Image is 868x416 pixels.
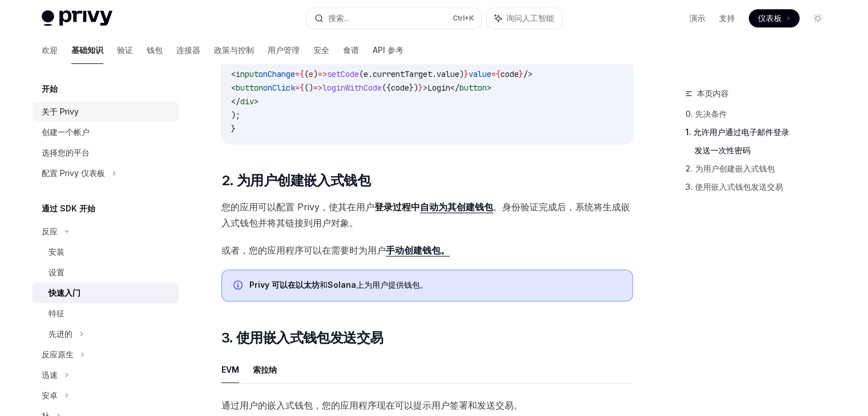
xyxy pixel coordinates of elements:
[42,10,112,26] img: 灯光标志
[328,280,356,289] font: Solana
[295,69,300,79] span: =
[268,45,300,55] font: 用户管理
[214,45,254,55] font: 政策与控制
[231,69,236,79] span: <
[249,280,320,289] font: Privy 可以在以太坊
[343,36,359,64] a: 食谱
[689,13,705,23] font: 演示
[236,69,259,79] span: input
[313,69,318,79] span: )
[487,83,491,93] span: >
[49,308,64,318] font: 特征
[695,145,750,155] font: 发送一次性密码
[304,69,309,79] span: (
[221,201,347,213] font: 您的应用可以配置 Privy，使其
[685,160,836,178] a: 2. 为用户创建嵌入式钱包
[459,83,487,93] span: button
[313,83,322,93] span: =>
[117,45,133,55] font: 验证
[236,83,263,93] span: button
[313,36,329,64] a: 安全
[500,69,519,79] span: code
[695,141,836,160] a: 发送一次性密码
[438,201,493,213] font: 为其创建钱包
[268,36,300,64] a: 用户管理
[117,36,133,64] a: 验证
[221,244,322,256] font: 或者，您的应用程序可以
[147,36,163,64] a: 钱包
[42,203,95,213] font: 通过 SDK 开始
[364,69,368,79] span: e
[42,148,90,157] font: 选择您的平台
[373,69,432,79] span: currentTarget
[42,107,79,116] font: 关于 Privy
[231,83,236,93] span: <
[359,69,364,79] span: (
[719,13,735,23] font: 支持
[33,242,179,262] a: 安装
[71,45,103,55] font: 基础知识
[459,69,464,79] span: )
[523,69,532,79] span: />
[33,142,179,163] a: 选择您的平台
[356,280,420,289] font: 上为用户提供钱包
[240,96,254,107] span: div
[386,244,450,256] a: 手动创建钱包。
[327,69,359,79] span: setCode
[313,45,329,55] font: 安全
[42,370,58,380] font: 迅速
[685,178,836,196] a: 3. 使用嵌入式钱包发送交易
[404,244,450,256] font: 创建钱包。
[214,36,254,64] a: 政策与控制
[259,69,295,79] span: onChange
[231,96,240,107] span: </
[42,36,58,64] a: 欢迎
[42,84,58,93] font: 开始
[469,69,491,79] span: value
[33,283,179,303] a: 快速入门
[685,123,836,141] a: 1. 允许用户通过电子邮件登录
[491,69,496,79] span: =
[42,226,58,236] font: 反应
[697,88,729,98] font: 本页内容
[300,69,304,79] span: {
[71,36,103,64] a: 基础知识
[758,13,782,23] font: 仪表板
[343,45,359,55] font: 食谱
[382,83,391,93] span: ({
[749,9,800,27] a: 仪表板
[253,365,277,374] font: 索拉纳
[809,9,827,27] button: 切换暗模式
[423,83,427,93] span: >
[432,69,437,79] span: .
[33,303,179,324] a: 特征
[418,83,423,93] span: }
[391,83,409,93] span: code
[453,14,465,22] font: Ctrl
[506,13,554,23] font: 询问人工智能
[420,201,493,213] a: 自动为其创建钱包
[42,127,90,137] font: 创建一个帐户
[221,329,383,346] font: 3. 使用嵌入式钱包发送交易
[33,122,179,142] a: 创建一个帐户
[231,110,240,120] span: );
[322,83,382,93] span: loginWithCode
[176,36,200,64] a: 连接器
[176,45,200,55] font: 连接器
[49,288,80,297] font: 快速入门
[231,124,236,134] span: }
[373,36,403,64] a: API 参考
[221,365,239,374] font: EVM
[263,83,295,93] span: onClick
[320,280,328,289] font: 和
[49,267,64,277] font: 设置
[374,201,420,213] font: 登录过程中
[685,164,775,173] font: 2. 为用户创建嵌入式钱包
[685,105,836,123] a: 0. 先决条件
[719,13,735,24] a: 支持
[437,69,459,79] span: value
[373,45,403,55] font: API 参考
[328,13,349,23] font: 搜索...
[221,399,523,411] font: 通过用户的嵌入式钱包，您的应用程序现在可以提示用户签署和发送交易。
[450,83,459,93] span: </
